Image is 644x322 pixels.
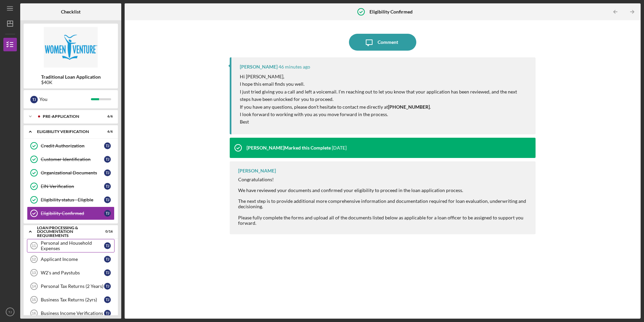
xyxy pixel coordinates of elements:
[32,284,36,288] tspan: 14
[240,103,528,111] p: If you have any questions, please don’t hesitate to contact me directly at .
[104,169,111,176] div: T J
[41,311,104,316] div: Business Income Verifications
[104,310,111,317] div: T J
[238,188,528,193] div: We have reviewed your documents and confirmed your eligibility to proceed in the loan application...
[3,305,17,319] button: TJ
[27,153,115,166] a: Customer IdentificationTJ
[37,226,96,238] div: Loan Processing & Documentation Requirements
[104,183,111,190] div: T J
[240,118,528,126] p: Best
[349,34,416,51] button: Comment
[41,284,104,289] div: Personal Tax Returns (2 Years)
[41,211,104,216] div: Eligibility Confirmed
[27,306,115,320] a: 16Business Income VerificationsTJ
[240,80,528,88] p: I hope this email finds you well.
[104,196,111,203] div: T J
[41,240,104,251] div: Personal and Household Expenses
[279,64,310,70] time: 2025-09-08 21:45
[27,193,115,207] a: Eligibility status - EligibleTJ
[27,252,115,266] a: 12Applicant IncomeTJ
[101,130,113,134] div: 6 / 6
[240,64,278,70] div: [PERSON_NAME]
[104,142,111,149] div: T J
[32,298,36,302] tspan: 15
[41,184,104,189] div: EIN Verification
[104,156,111,163] div: T J
[41,297,104,302] div: Business Tax Returns (2yrs)
[240,111,528,118] p: I look forward to working with you as you move forward in the process.
[247,145,331,151] div: [PERSON_NAME] Marked this Complete
[104,296,111,303] div: T J
[32,271,36,275] tspan: 13
[41,74,101,80] b: Traditional Loan Application
[41,170,104,176] div: Organizational Documents
[27,279,115,293] a: 14Personal Tax Returns (2 Years)TJ
[61,9,80,15] b: Checklist
[378,34,398,51] div: Comment
[27,239,115,252] a: 11Personal and Household ExpensesTJ
[101,230,113,234] div: 0 / 16
[238,168,276,173] div: [PERSON_NAME]
[32,311,36,315] tspan: 16
[39,93,91,105] div: You
[369,9,413,15] b: Eligibility Confirmed
[104,269,111,276] div: T J
[8,310,12,314] text: TJ
[388,104,430,110] strong: [PHONE_NUMBER]
[104,256,111,263] div: T J
[104,283,111,290] div: T J
[41,143,104,149] div: Credit Authorization
[41,257,104,262] div: Applicant Income
[32,244,36,248] tspan: 11
[30,96,38,103] div: T J
[27,180,115,193] a: EIN VerificationTJ
[238,198,528,209] div: The next step is to provide additional more comprehensive information and documentation required ...
[240,88,528,103] p: I just tried giving you a call and left a voicemail. I’m reaching out to let you know that your a...
[27,139,115,153] a: Credit AuthorizationTJ
[27,293,115,306] a: 15Business Tax Returns (2yrs)TJ
[104,242,111,249] div: T J
[104,210,111,217] div: T J
[41,80,101,85] div: $40K
[238,215,528,226] div: Please fully complete the forms and upload all of the documents listed below as applicable for a ...
[238,177,528,182] div: Congratulations!
[32,257,36,261] tspan: 12
[240,73,528,80] p: Hi [PERSON_NAME],
[27,207,115,220] a: Eligibility ConfirmedTJ
[37,130,96,134] div: Eligibility Verification
[332,145,347,151] time: 2025-08-28 15:05
[27,266,115,279] a: 13W2's and PaystubsTJ
[43,114,96,118] div: Pre-Application
[41,197,104,203] div: Eligibility status - Eligible
[27,166,115,180] a: Organizational DocumentsTJ
[41,270,104,275] div: W2's and Paystubs
[24,27,118,68] img: Product logo
[101,114,113,118] div: 6 / 6
[41,157,104,162] div: Customer Identification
